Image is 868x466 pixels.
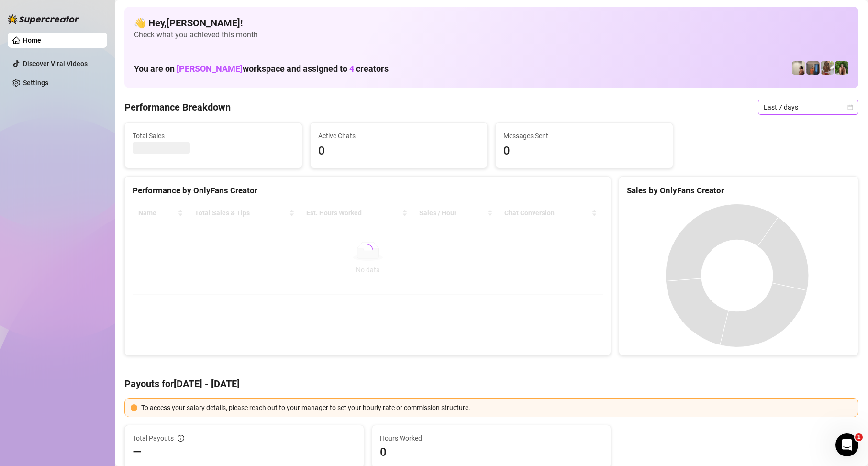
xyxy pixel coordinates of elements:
[806,61,820,75] img: Wayne
[318,142,480,160] span: 0
[835,433,858,456] iframe: Intercom live chat
[764,100,853,114] span: Last 7 days
[177,64,243,74] span: [PERSON_NAME]
[134,64,389,74] h1: You are on workspace and assigned to creators
[124,377,858,390] h4: Payouts for [DATE] - [DATE]
[821,61,834,75] img: Nathaniel
[855,433,863,441] span: 1
[133,131,294,141] span: Total Sales
[23,60,88,67] a: Discover Viral Videos
[380,444,603,460] span: 0
[349,64,354,74] span: 4
[141,402,852,413] div: To access your salary details, please reach out to your manager to set your hourly rate or commis...
[503,131,665,141] span: Messages Sent
[133,444,142,460] span: —
[23,79,48,87] a: Settings
[131,404,137,411] span: exclamation-circle
[362,244,374,255] span: loading
[627,184,850,197] div: Sales by OnlyFans Creator
[318,131,480,141] span: Active Chats
[8,14,79,24] img: logo-BBDzfeDw.svg
[178,435,184,442] span: info-circle
[124,100,231,114] h4: Performance Breakdown
[792,61,805,75] img: Ralphy
[134,16,849,30] h4: 👋 Hey, [PERSON_NAME] !
[503,142,665,160] span: 0
[134,30,849,40] span: Check what you achieved this month
[133,184,603,197] div: Performance by OnlyFans Creator
[380,433,603,444] span: Hours Worked
[847,104,853,110] span: calendar
[835,61,848,75] img: Nathaniel
[133,433,174,444] span: Total Payouts
[23,36,41,44] a: Home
